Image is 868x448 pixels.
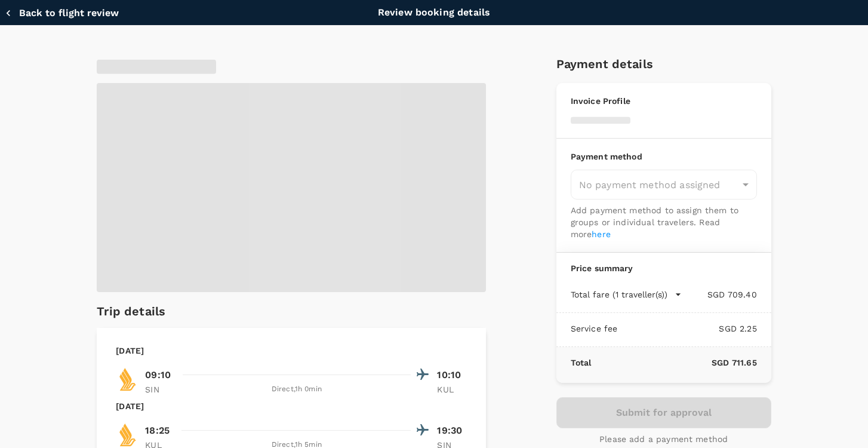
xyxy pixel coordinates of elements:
[571,289,682,300] button: Total fare (1 traveller(s))
[116,400,144,412] p: [DATE]
[617,323,756,335] p: SGD 2.25
[437,424,467,438] p: 19:30
[592,229,611,239] a: here
[599,433,728,445] p: Please add a payment method
[556,54,771,73] h6: Payment details
[97,302,165,321] h6: Trip details
[571,170,757,200] div: No payment method assigned
[591,357,756,369] p: SGD 711.65
[5,7,119,19] button: Back to flight review
[571,289,667,300] p: Total fare (1 traveller(s))
[116,345,144,357] p: [DATE]
[571,323,618,335] p: Service fee
[571,204,757,240] p: Add payment method to assign them to groups or individual travelers. Read more
[145,383,175,395] p: SIN
[571,151,757,162] p: Payment method
[145,424,170,438] p: 18:25
[437,368,467,382] p: 10:10
[571,262,757,274] p: Price summary
[571,95,757,107] p: Invoice Profile
[182,383,411,395] div: Direct , 1h 0min
[145,368,171,382] p: 09:10
[682,289,757,300] p: SGD 709.40
[571,357,592,369] p: Total
[116,367,140,391] img: SQ
[116,423,140,447] img: SQ
[437,383,467,395] p: KUL
[378,5,490,20] p: Review booking details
